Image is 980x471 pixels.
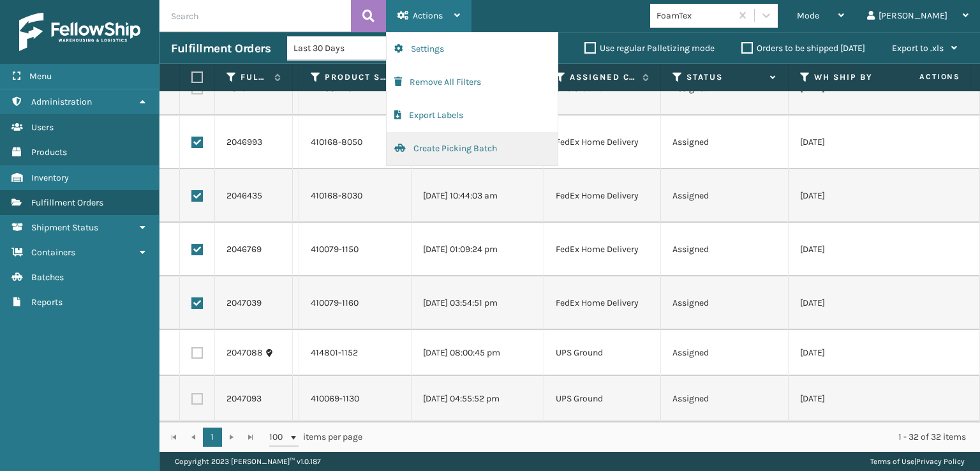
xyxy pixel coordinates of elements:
[661,223,789,276] td: Assigned
[31,197,103,208] span: Fulfillment Orders
[412,276,544,330] td: [DATE] 03:54:51 pm
[789,376,916,422] td: [DATE]
[544,276,661,330] td: FedEx Home Delivery
[31,247,75,258] span: Containers
[293,41,392,55] div: Last 30 Days
[31,122,54,133] span: Users
[293,116,299,169] td: 112-4063983-8949044
[661,169,789,223] td: Assigned
[584,43,715,54] label: Use regular Palletizing mode
[412,376,544,422] td: [DATE] 04:55:52 pm
[661,376,789,422] td: Assigned
[311,347,358,358] a: 414801-1152
[31,297,63,308] span: Reports
[29,71,52,82] span: Menu
[544,223,661,276] td: FedEx Home Delivery
[311,297,359,308] a: 410079-1160
[412,223,544,276] td: [DATE] 01:09:24 pm
[789,330,916,376] td: [DATE]
[387,99,558,132] button: Export Labels
[241,71,268,83] label: Fulfillment Order Id
[226,392,262,405] a: 2047093
[412,169,544,223] td: [DATE] 10:44:03 am
[544,169,661,223] td: FedEx Home Delivery
[293,330,299,376] td: 17688844
[311,244,359,255] a: 410079-1150
[311,137,362,147] a: 410168-8050
[570,71,636,83] label: Assigned Carrier Service
[31,96,92,107] span: Administration
[544,330,661,376] td: UPS Ground
[661,116,789,169] td: Assigned
[789,276,916,330] td: [DATE]
[226,347,263,359] a: 2047088
[31,147,67,158] span: Products
[789,169,916,223] td: [DATE]
[916,457,965,466] a: Privacy Policy
[814,71,891,83] label: WH Ship By Date
[870,452,965,471] div: |
[544,116,661,169] td: FedEx Home Delivery
[269,431,288,444] span: 100
[31,172,69,183] span: Inventory
[203,428,222,447] a: 1
[413,10,443,21] span: Actions
[387,33,558,66] button: Settings
[293,169,299,223] td: 112-7191398-0606643
[687,71,764,83] label: Status
[226,136,262,149] a: 2046993
[870,457,914,466] a: Terms of Use
[661,276,789,330] td: Assigned
[789,223,916,276] td: [DATE]
[226,190,262,202] a: 2046435
[387,66,558,99] button: Remove All Filters
[226,297,262,310] a: 2047039
[175,452,321,471] p: Copyright 2023 [PERSON_NAME]™ v 1.0.187
[226,243,262,256] a: 2046769
[311,190,362,201] a: 410168-8030
[661,330,789,376] td: Assigned
[657,9,732,22] div: FoamTex
[293,223,299,276] td: 112-3032269-7078651
[293,376,299,422] td: BfmypSK56
[879,66,968,87] span: Actions
[412,330,544,376] td: [DATE] 08:00:45 pm
[892,43,944,54] span: Export to .xls
[19,13,140,51] img: logo
[797,10,819,21] span: Mode
[293,276,299,330] td: 111-0752425-1447436
[31,272,64,283] span: Batches
[387,132,558,165] button: Create Picking Batch
[31,222,98,233] span: Shipment Status
[741,43,865,54] label: Orders to be shipped [DATE]
[171,41,271,56] h3: Fulfillment Orders
[380,431,966,444] div: 1 - 32 of 32 items
[311,393,359,404] a: 410069-1130
[789,116,916,169] td: [DATE]
[325,71,387,83] label: Product SKU
[544,376,661,422] td: UPS Ground
[269,428,362,447] span: items per page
